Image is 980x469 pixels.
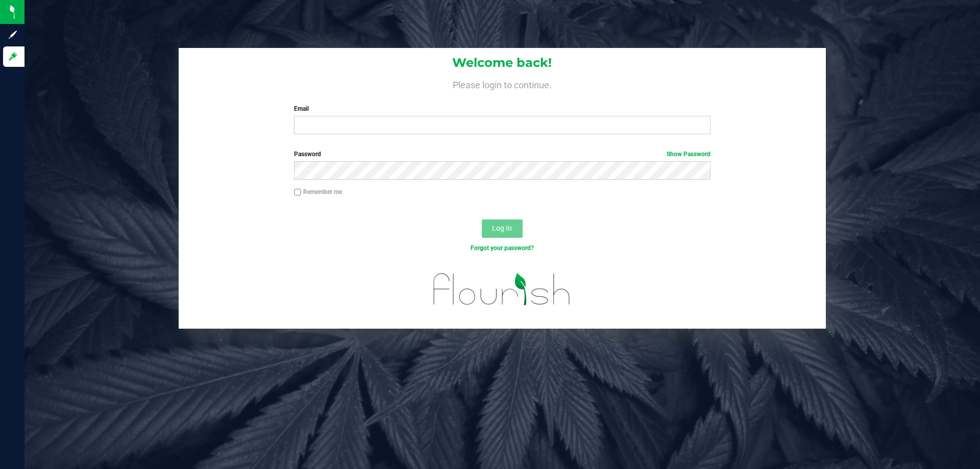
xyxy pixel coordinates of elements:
[294,151,321,158] span: Password
[294,189,301,196] input: Remember me
[471,244,534,252] a: Forgot your password?
[8,30,18,40] inline-svg: Sign up
[294,187,342,196] label: Remember me
[179,78,826,90] h4: Please login to continue.
[294,104,710,113] label: Email
[8,52,18,62] inline-svg: Log in
[421,263,583,315] img: flourish_logo.svg
[667,151,710,158] a: Show Password
[179,56,826,69] h1: Welcome back!
[482,219,523,238] button: Log In
[492,224,512,232] span: Log In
